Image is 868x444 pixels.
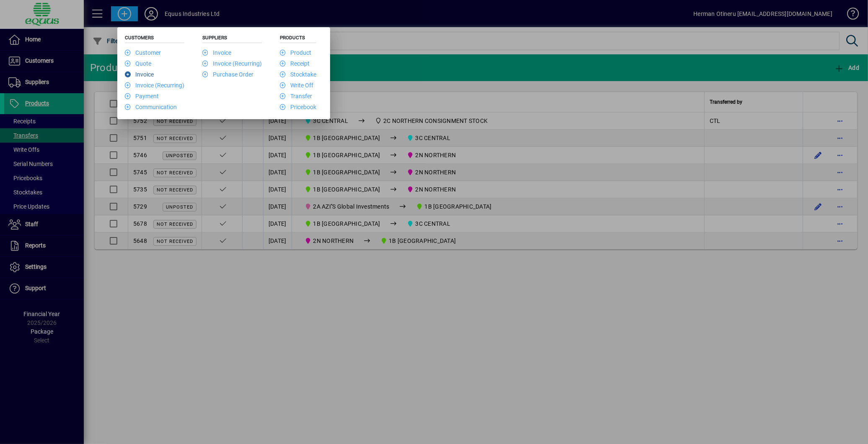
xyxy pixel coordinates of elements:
[202,35,262,43] h5: Suppliers
[202,49,231,56] a: Invoice
[125,104,177,110] a: Communication
[280,71,316,78] a: Stocktake
[202,71,253,78] a: Purchase Order
[280,93,312,100] a: Transfer
[280,60,310,67] a: Receipt
[125,49,161,56] a: Customer
[280,35,316,43] h5: Products
[125,93,159,100] a: Payment
[125,82,184,89] a: Invoice (Recurring)
[280,82,313,89] a: Write Off
[125,60,151,67] a: Quote
[125,71,154,78] a: Invoice
[280,49,311,56] a: Product
[202,60,262,67] a: Invoice (Recurring)
[125,35,184,43] h5: Customers
[280,104,316,110] a: Pricebook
